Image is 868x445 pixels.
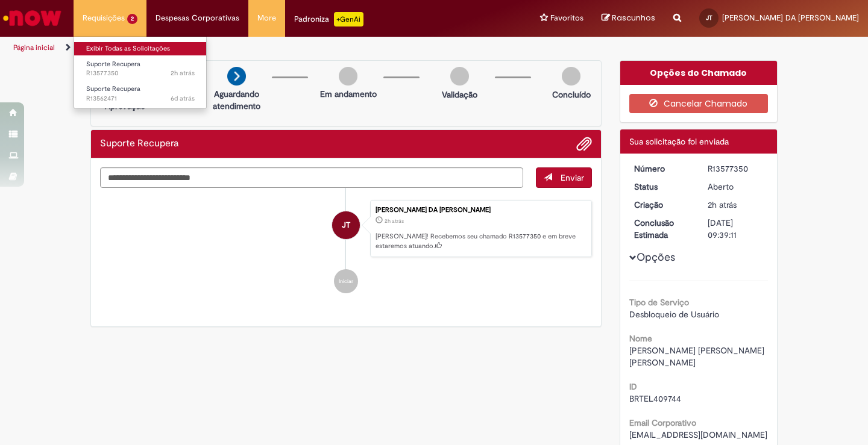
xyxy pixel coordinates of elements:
[708,199,737,210] span: 2h atrás
[86,60,140,69] span: Suporte Recupera
[334,12,363,26] p: +GenAi
[227,67,246,86] img: arrow-next.png
[602,13,655,24] a: Rascunhos
[722,13,859,23] span: [PERSON_NAME] DA [PERSON_NAME]
[629,94,769,113] button: Cancelar Chamado
[9,37,570,59] ul: Trilhas de página
[708,199,737,210] time: 29/09/2025 14:39:07
[625,181,699,193] dt: Status
[629,297,689,308] b: Tipo de Serviço
[156,12,239,24] span: Despesas Corporativas
[100,138,178,149] h2: Suporte Recupera Histórico de tíquete
[629,381,637,392] b: ID
[74,36,207,109] ul: Requisições
[708,181,764,193] div: Aberto
[629,417,696,428] b: Email Corporativo
[552,89,591,101] p: Concluído
[100,188,592,306] ul: Histórico de tíquete
[629,136,729,147] span: Sua solicitação foi enviada
[127,14,137,24] span: 2
[561,172,584,183] span: Enviar
[1,6,63,30] img: ServiceNow
[706,14,712,22] span: JT
[86,69,195,78] span: R13577350
[294,12,363,26] div: Padroniza
[612,12,655,23] span: Rascunhos
[376,207,585,214] div: [PERSON_NAME] DA [PERSON_NAME]
[708,199,764,211] div: 29/09/2025 14:39:07
[629,429,767,440] span: [EMAIL_ADDRESS][DOMAIN_NAME]
[320,88,377,100] p: Em andamento
[332,211,360,239] div: JEFFERSON ALVES DA SILVA TEIXEIRA
[385,217,404,225] span: 2h atrás
[536,167,592,188] button: Enviar
[86,84,140,93] span: Suporte Recupera
[207,88,266,112] p: Aguardando atendimento
[629,393,681,404] span: BRTEL409744
[171,69,195,78] time: 29/09/2025 14:39:08
[708,163,764,175] div: R13577350
[376,232,585,251] p: [PERSON_NAME]! Recebemos seu chamado R13577350 e em breve estaremos atuando.
[342,211,350,240] span: JT
[450,67,469,86] img: img-circle-grey.png
[171,94,195,103] time: 24/09/2025 11:21:43
[339,67,357,86] img: img-circle-grey.png
[442,89,477,101] p: Validação
[74,42,207,55] a: Exibir Todas as Solicitações
[620,61,778,85] div: Opções do Chamado
[629,309,719,320] span: Desbloqueio de Usuário
[74,58,207,80] a: Aberto R13577350 : Suporte Recupera
[257,12,276,24] span: More
[100,200,592,258] li: JEFFERSON ALVES DA SILVA TEIXEIRA
[171,94,195,103] span: 6d atrás
[629,345,767,368] span: [PERSON_NAME] [PERSON_NAME] [PERSON_NAME]
[625,163,699,175] dt: Número
[13,43,55,52] a: Página inicial
[629,333,652,344] b: Nome
[708,217,764,241] div: [DATE] 09:39:11
[576,136,592,152] button: Adicionar anexos
[74,82,207,105] a: Aberto R13562471 : Suporte Recupera
[385,217,404,225] time: 29/09/2025 14:39:07
[83,12,125,24] span: Requisições
[86,94,195,104] span: R13562471
[171,69,195,78] span: 2h atrás
[625,217,699,241] dt: Conclusão Estimada
[562,67,580,86] img: img-circle-grey.png
[550,12,583,24] span: Favoritos
[625,199,699,211] dt: Criação
[100,167,523,188] textarea: Digite sua mensagem aqui...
